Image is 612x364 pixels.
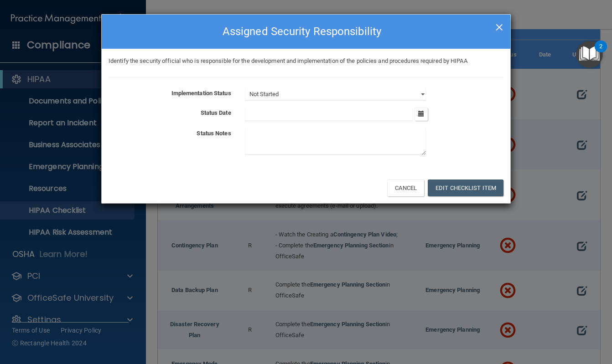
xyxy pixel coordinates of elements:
span: × [495,17,503,35]
b: Status Notes [197,130,231,137]
iframe: Drift Widget Chat Controller [454,299,601,336]
b: Status Date [201,109,231,116]
div: Identify the security official who is responsible for the development and implementation of the p... [102,56,510,67]
button: Cancel [387,179,424,196]
button: Open Resource Center, 2 new notifications [576,41,603,68]
b: Implementation Status [171,90,231,97]
button: Edit Checklist Item [428,179,503,196]
h4: Assigned Security Responsibility [109,21,503,41]
div: 2 [599,46,602,58]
